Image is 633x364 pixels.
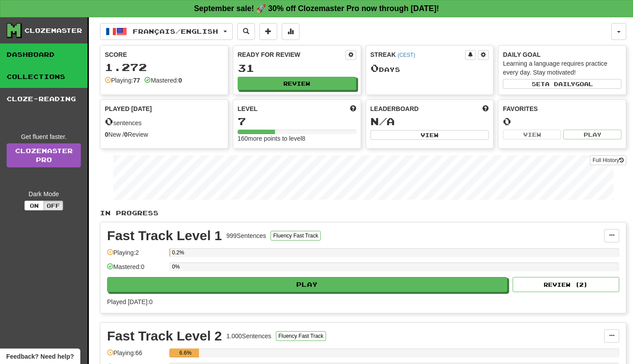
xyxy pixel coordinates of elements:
[271,231,321,241] button: Fluency Fast Track
[124,131,128,138] strong: 0
[105,104,152,113] span: Played [DATE]
[503,79,621,89] button: Seta dailygoal
[105,50,223,59] div: Score
[24,26,82,35] div: Clozemaster
[194,4,439,13] strong: September sale! 🚀 30% off Clozemaster Pro now through [DATE]!
[503,130,561,139] button: View
[545,81,575,87] span: a daily
[144,76,182,85] div: Mastered:
[172,348,199,357] div: 6.6%
[238,77,356,90] button: Review
[259,23,277,40] button: Add sentence to collection
[238,104,258,113] span: Level
[105,116,223,127] div: sentences
[590,155,626,165] button: Full History
[227,231,267,240] div: 999 Sentences
[350,104,356,113] span: Score more points to level up
[238,50,346,59] div: Ready for Review
[105,131,108,138] strong: 0
[105,62,223,73] div: 1.272
[276,331,326,341] button: Fluency Fast Track
[282,23,299,40] button: More stats
[133,77,140,84] strong: 77
[100,23,233,40] button: Français/English
[44,201,63,210] button: Off
[238,134,356,143] div: 160 more points to level 8
[503,59,621,77] div: Learning a language requires practice every day. Stay motivated!
[370,62,379,74] span: 0
[105,130,223,139] div: New / Review
[6,352,74,361] span: Open feedback widget
[107,277,507,292] button: Play
[7,132,81,141] div: Get fluent faster.
[107,348,165,363] div: Playing: 66
[24,201,44,210] button: On
[107,262,165,277] div: Mastered: 0
[398,52,415,58] a: (CEST)
[107,248,165,263] div: Playing: 2
[237,23,255,40] button: Search sentences
[133,28,218,35] span: Français / English
[107,298,152,305] span: Played [DATE]: 0
[105,115,113,127] span: 0
[563,130,621,139] button: Play
[370,130,489,140] button: View
[370,50,466,59] div: Streak
[238,63,356,74] div: 31
[7,190,81,198] div: Dark Mode
[179,77,182,84] strong: 0
[370,115,395,127] span: N/A
[105,76,140,85] div: Playing:
[107,229,222,242] div: Fast Track Level 1
[370,63,489,74] div: Day s
[100,209,626,218] p: In Progress
[482,104,489,113] span: This week in points, UTC
[503,50,621,59] div: Daily Goal
[503,104,621,113] div: Favorites
[227,332,271,340] div: 1.000 Sentences
[503,116,621,127] div: 0
[7,143,81,167] a: ClozemasterPro
[513,277,619,292] button: Review (2)
[107,329,222,343] div: Fast Track Level 2
[238,116,356,127] div: 7
[370,104,419,113] span: Leaderboard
